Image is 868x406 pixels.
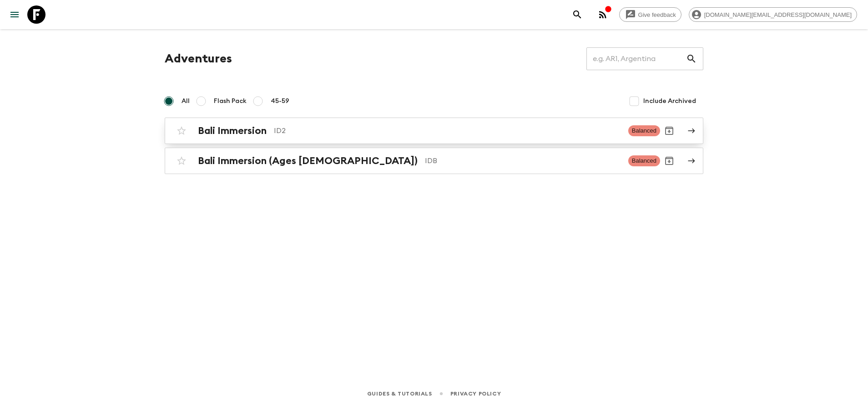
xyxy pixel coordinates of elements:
[5,5,24,24] button: menu
[367,389,432,399] a: Guides & Tutorials
[660,122,678,140] button: Archive
[689,7,857,22] div: [DOMAIN_NAME][EMAIL_ADDRESS][DOMAIN_NAME]
[274,125,621,136] p: ID2
[628,155,660,166] span: Balanced
[619,7,681,22] a: Give feedback
[198,155,418,167] h2: Bali Immersion (Ages [DEMOGRAPHIC_DATA])
[165,118,703,144] a: Bali ImmersionID2BalancedArchive
[271,97,289,106] span: 45-59
[182,97,190,106] span: All
[165,148,703,174] a: Bali Immersion (Ages [DEMOGRAPHIC_DATA])IDBBalancedArchive
[633,11,681,18] span: Give feedback
[586,46,686,72] input: e.g. AR1, Argentina
[643,97,696,106] span: Include Archived
[699,11,857,18] span: [DOMAIN_NAME][EMAIL_ADDRESS][DOMAIN_NAME]
[198,125,267,137] h2: Bali Immersion
[214,97,247,106] span: Flash Pack
[425,155,621,166] p: IDB
[628,125,660,136] span: Balanced
[660,152,678,170] button: Archive
[450,389,501,399] a: Privacy Policy
[165,50,232,68] h1: Adventures
[568,5,586,24] button: search adventures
